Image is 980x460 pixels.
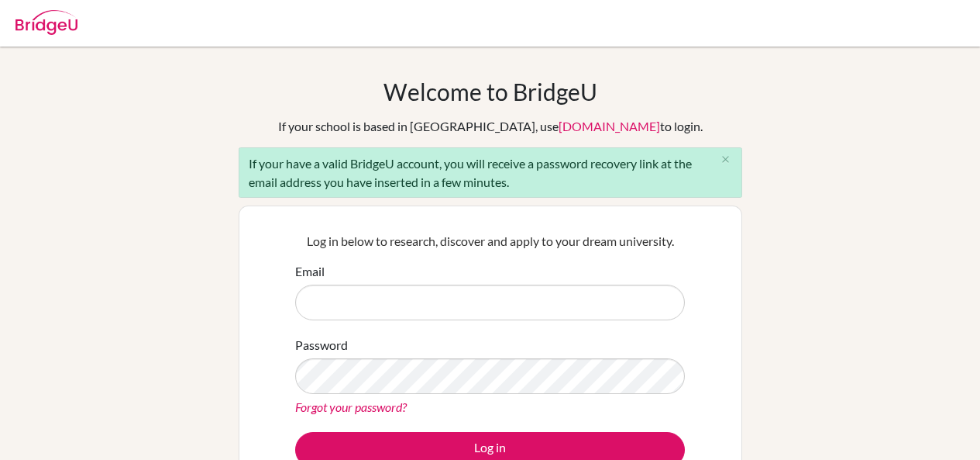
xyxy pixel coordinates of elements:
a: Forgot your password? [295,399,407,414]
label: Password [295,336,348,355]
img: Bridge-U [15,10,77,35]
div: If your school is based in [GEOGRAPHIC_DATA], use to login. [278,117,703,136]
h1: Welcome to BridgeU [383,78,597,105]
i: close [720,154,731,165]
label: Email [295,262,325,281]
button: Close [710,148,741,171]
p: Log in below to research, discover and apply to your dream university. [295,232,685,251]
div: If your have a valid BridgeU account, you will receive a password recovery link at the email addr... [239,147,742,198]
a: [DOMAIN_NAME] [559,119,660,133]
